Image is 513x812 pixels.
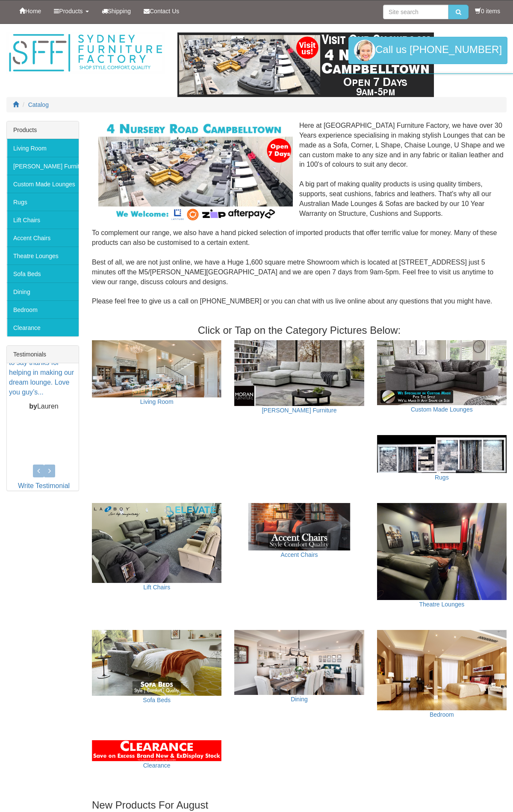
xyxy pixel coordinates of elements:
img: Accent Chairs [234,503,364,550]
a: Accent Chairs [280,551,318,558]
a: Rugs [7,193,79,211]
a: Bedroom [7,300,79,318]
span: Contact Us [150,8,179,15]
a: Dining [291,696,308,703]
a: Clearance [7,318,79,336]
b: by [29,403,37,410]
a: Custom Made Lounges [7,175,79,193]
img: Theatre Lounges [377,503,507,600]
img: Dining [234,630,364,695]
a: Bedroom [430,711,454,718]
a: Accent Chairs [7,229,79,247]
a: Contact Us [137,0,186,22]
img: Moran Furniture [234,340,364,406]
img: Sofa Beds [92,630,221,695]
img: Bedroom [377,630,507,710]
input: Site search [383,5,448,19]
span: Shipping [108,8,131,15]
img: Rugs [377,435,507,473]
div: Here at [GEOGRAPHIC_DATA] Furniture Factory, we have over 30 Years experience specialising in mak... [92,121,507,316]
img: Clearance [92,740,221,761]
img: Lift Chairs [92,503,221,583]
h3: Click or Tap on the Category Pictures Below: [92,325,507,336]
img: Living Room [92,340,221,397]
img: Custom Made Lounges [377,340,507,405]
a: Dining [7,282,79,300]
img: Sydney Furniture Factory [6,32,165,74]
a: Catalog [28,101,49,108]
a: Home [13,0,47,22]
a: My partner and I want to say thanks for helping in making our dream lounge. Love you guy’s... [9,350,75,396]
p: Lauren [9,402,79,412]
h3: New Products For August [92,800,507,811]
a: Theatre Lounges [419,601,464,608]
a: Rugs [435,474,449,481]
a: Sofa Beds [143,697,171,703]
a: Custom Made Lounges [411,406,473,413]
span: Products [59,8,83,15]
li: 0 items [475,7,500,15]
a: Living Room [7,139,79,157]
img: Corner Modular Lounges [98,121,293,222]
a: Living Room [140,398,174,405]
a: Write Testimonial [18,482,70,489]
div: Testimonials [7,346,79,363]
a: Lift Chairs [7,211,79,229]
a: Products [47,0,95,22]
a: [PERSON_NAME] Furniture [7,157,79,175]
a: Theatre Lounges [7,247,79,265]
a: Lift Chairs [143,584,170,591]
a: Sofa Beds [7,265,79,282]
div: Products [7,121,79,139]
a: Clearance [143,762,171,769]
a: [PERSON_NAME] Furniture [262,407,336,414]
a: Shipping [95,0,138,22]
span: Home [25,8,41,15]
